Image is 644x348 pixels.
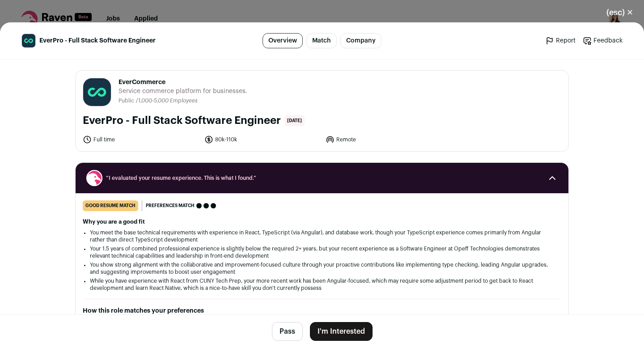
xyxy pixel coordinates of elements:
h1: EverPro - Full Stack Software Engineer [83,114,281,128]
button: Close modal [596,3,644,22]
div: good resume match [83,200,138,211]
li: Your 1.5 years of combined professional experience is slightly below the required 2+ years, but y... [90,245,554,259]
a: Overview [263,33,303,48]
li: Remote [326,135,442,144]
span: EverCommerce [119,78,247,87]
span: “I evaluated your resume experience. This is what I found.” [106,174,538,182]
a: Report [545,36,576,45]
button: Pass [272,322,303,341]
span: [DATE] [284,115,305,126]
a: Company [340,33,381,48]
a: Match [306,33,337,48]
span: 1,000-5,000 Employees [138,98,198,103]
span: Service commerce platform for businesses. [119,87,247,96]
img: a62f3687621b8697e9488e78d6c5a38f6e4798a24e453e3252adbf6215856b0f [22,34,35,47]
li: You meet the base technical requirements with experience in React, TypeScript (via Angular), and ... [90,229,554,243]
li: Public [119,98,136,104]
li: While you have experience with React from CUNY Tech Prep, your more recent work has been Angular-... [90,277,554,292]
button: I'm Interested [310,322,373,341]
img: a62f3687621b8697e9488e78d6c5a38f6e4798a24e453e3252adbf6215856b0f [83,78,111,106]
h2: Why you are a good fit [83,218,561,225]
li: Full time [83,135,199,144]
span: EverPro - Full Stack Software Engineer [39,36,156,45]
li: You show strong alignment with the collaborative and improvement-focused culture through your pro... [90,261,554,276]
span: Preferences match [146,201,195,210]
li: 80k-110k [204,135,321,144]
li: / [136,98,198,104]
h2: How this role matches your preferences [83,306,561,315]
a: Feedback [583,36,623,45]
